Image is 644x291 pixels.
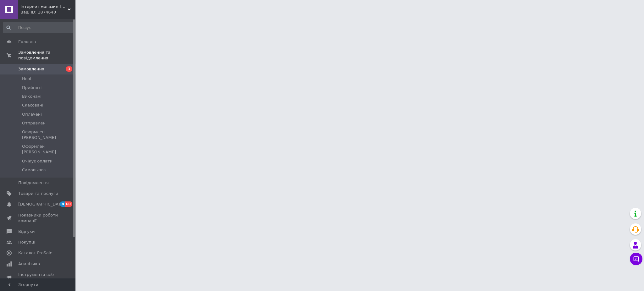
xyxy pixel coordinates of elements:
[22,85,42,91] span: Прийняті
[20,4,68,9] span: Інтернет магазин megaget.com.ua
[18,180,49,186] span: Повідомлення
[18,239,35,245] span: Покупці
[18,272,58,283] span: Інструменти веб-майстра та SEO
[22,144,73,155] span: Оформлен [PERSON_NAME]
[18,229,35,234] span: Відгуки
[22,102,43,108] span: Скасовані
[65,201,72,207] span: 60
[18,66,44,72] span: Замовлення
[18,201,65,207] span: [DEMOGRAPHIC_DATA]
[22,158,53,164] span: Очікує оплати
[22,76,31,82] span: Нові
[18,250,52,256] span: Каталог ProSale
[22,129,73,140] span: Оформлен [PERSON_NAME]
[18,212,58,224] span: Показники роботи компанії
[60,201,65,207] span: 8
[66,66,72,72] span: 1
[18,39,36,45] span: Головна
[20,9,75,15] div: Ваш ID: 1874640
[22,94,42,99] span: Виконані
[18,50,75,61] span: Замовлення та повідомлення
[22,120,46,126] span: Отправлен
[22,112,42,117] span: Оплачені
[18,191,58,196] span: Товари та послуги
[22,167,46,173] span: Самовывоз
[3,22,74,33] input: Пошук
[630,253,642,265] button: Чат з покупцем
[18,261,40,267] span: Аналітика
